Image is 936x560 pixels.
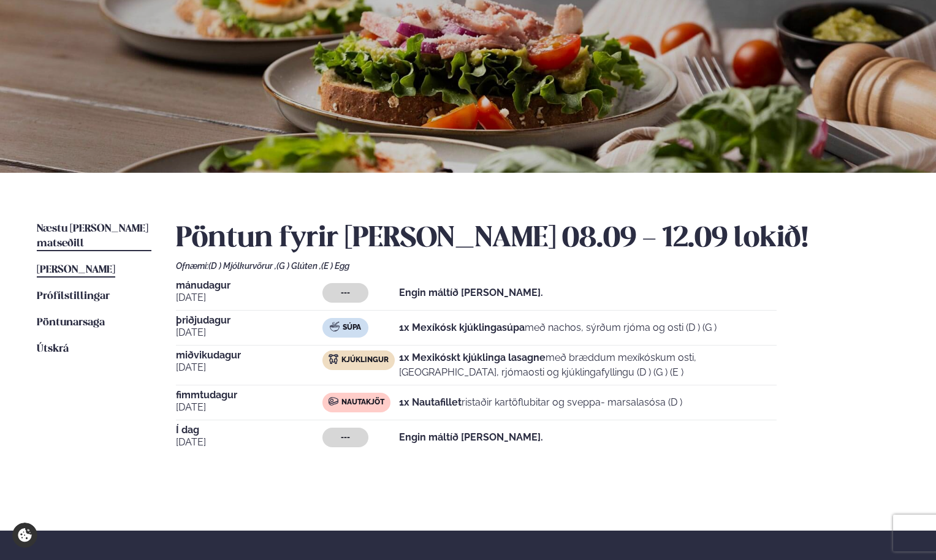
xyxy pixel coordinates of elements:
[37,263,115,278] a: [PERSON_NAME]
[37,342,69,357] a: Útskrá
[176,316,322,325] span: þriðjudagur
[37,291,110,301] span: Prófílstillingar
[276,261,321,271] span: (G ) Glúten ,
[341,433,350,442] span: ---
[37,316,105,330] a: Pöntunarsaga
[176,425,322,435] span: Í dag
[176,325,322,340] span: [DATE]
[37,317,105,328] span: Pöntunarsaga
[176,222,899,256] h2: Pöntun fyrir [PERSON_NAME] 08.09 - 12.09 lokið!
[37,265,115,275] span: [PERSON_NAME]
[37,289,110,304] a: Prófílstillingar
[321,261,349,271] span: (E ) Egg
[399,431,543,443] strong: Engin máltíð [PERSON_NAME].
[399,395,682,410] p: ristaðir kartöflubitar og sveppa- marsalasósa (D )
[399,352,546,363] strong: 1x Mexikóskt kjúklinga lasagne
[176,435,322,450] span: [DATE]
[330,322,340,331] img: soup.svg
[176,281,322,290] span: mánudagur
[399,396,462,408] strong: 1x Nautafillet
[399,287,543,298] strong: Engin máltíð [PERSON_NAME].
[176,290,322,305] span: [DATE]
[12,523,37,548] a: Cookie settings
[176,400,322,415] span: [DATE]
[399,320,717,335] p: með nachos, sýrðum rjóma og osti (D ) (G )
[399,322,525,333] strong: 1x Mexíkósk kjúklingasúpa
[341,355,389,365] span: Kjúklingur
[399,350,777,380] p: með bræddum mexíkóskum osti, [GEOGRAPHIC_DATA], rjómaosti og kjúklingafyllingu (D ) (G ) (E )
[341,288,350,298] span: ---
[176,360,322,375] span: [DATE]
[208,261,276,271] span: (D ) Mjólkurvörur ,
[343,323,361,333] span: Súpa
[329,396,338,406] img: beef.svg
[176,261,899,271] div: Ofnæmi:
[341,398,384,407] span: Nautakjöt
[37,344,69,354] span: Útskrá
[176,350,322,360] span: miðvikudagur
[37,224,148,249] span: Næstu [PERSON_NAME] matseðill
[329,354,338,364] img: chicken.svg
[176,390,322,400] span: fimmtudagur
[37,222,151,251] a: Næstu [PERSON_NAME] matseðill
